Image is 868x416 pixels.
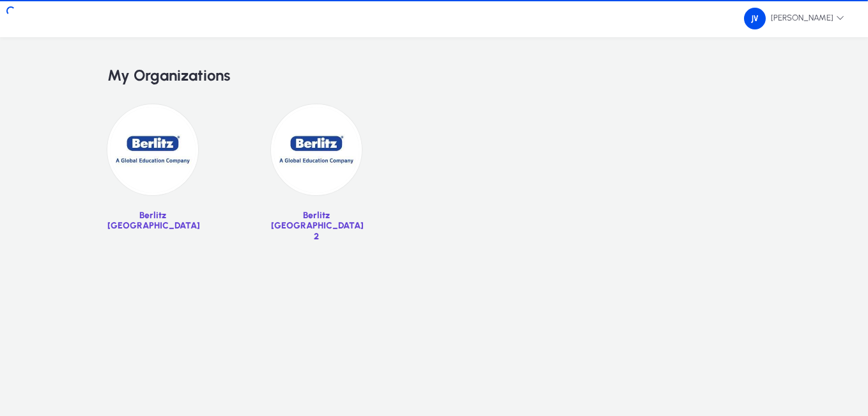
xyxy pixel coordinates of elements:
img: 162.png [744,8,766,29]
img: 34.jpg [107,104,198,195]
p: Berlitz [GEOGRAPHIC_DATA] [107,211,198,232]
button: [PERSON_NAME] [734,7,855,30]
h2: My Organizations [107,67,761,85]
img: 39.jpg [271,104,362,195]
span: [PERSON_NAME] [744,8,844,29]
a: Berlitz [GEOGRAPHIC_DATA] 2 [271,104,362,252]
a: Berlitz [GEOGRAPHIC_DATA] [107,104,198,252]
p: Berlitz [GEOGRAPHIC_DATA] 2 [271,211,362,243]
